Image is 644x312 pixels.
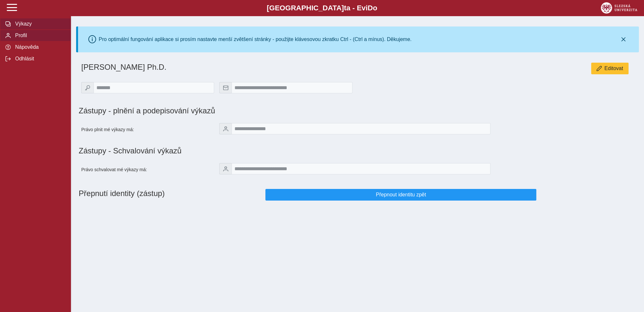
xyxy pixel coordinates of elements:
[13,44,65,50] span: Nápověda
[271,192,531,198] span: Přepnout identitu zpět
[19,4,625,12] b: [GEOGRAPHIC_DATA] a - Evi
[99,36,411,42] div: Pro optimální fungování aplikace si prosím nastavte menší zvětšení stránky - použijte klávesovou ...
[79,120,217,139] div: Právo plnit mé výkazy má:
[601,2,637,14] img: logo_web_su.png
[604,66,623,71] span: Editovat
[344,4,346,12] span: t
[79,106,444,115] h1: Zástupy - plnění a podepisování výkazů
[373,4,377,12] span: o
[13,56,65,62] span: Odhlásit
[79,186,263,203] h1: Přepnutí identity (zástup)
[368,4,373,12] span: D
[79,161,217,179] div: Právo schvalovat mé výkazy má:
[79,146,636,155] h1: Zástupy - Schvalování výkazů
[265,189,537,201] button: Přepnout identitu zpět
[13,33,65,38] span: Profil
[13,21,65,27] span: Výkazy
[591,63,629,74] button: Editovat
[81,63,444,72] h1: [PERSON_NAME] Ph.D.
